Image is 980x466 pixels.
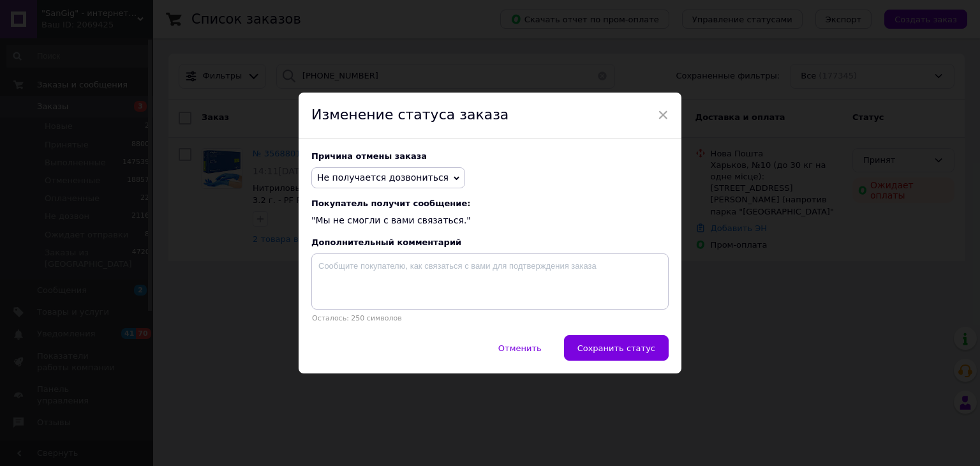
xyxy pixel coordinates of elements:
p: Осталось: 250 символов [311,314,669,322]
span: Покупатель получит сообщение: [311,199,669,208]
div: Причина отмены заказа [311,151,669,161]
span: Не получается дозвониться [317,172,449,183]
div: Изменение статуса заказа [299,93,681,139]
button: Отменить [485,335,555,361]
span: Сохранить статус [577,343,655,353]
div: Дополнительный комментарий [311,237,669,247]
button: Сохранить статус [564,335,669,361]
div: "Мы не смогли с вами связаться." [311,199,669,227]
span: × [657,104,669,126]
span: Отменить [498,343,542,353]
